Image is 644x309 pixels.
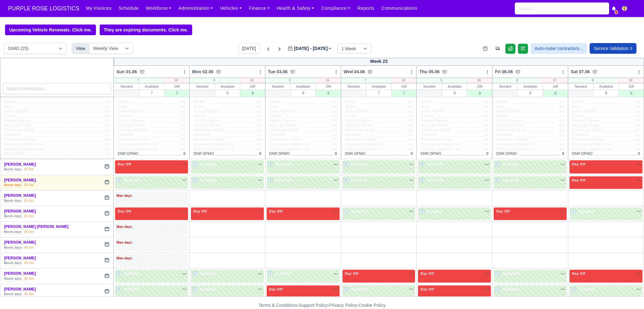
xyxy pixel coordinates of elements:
span: Delivered [269,133,285,137]
span: PURPLE ROSE LOGISTICS [5,2,82,15]
span: Returned to Station (%) [345,142,384,147]
span: n/a [483,100,489,104]
span: Stops [420,104,430,109]
span: Stops [118,104,127,109]
div: Week 23 [114,58,644,66]
div: 9 [442,90,467,96]
span: Sat 07.06 [571,69,590,75]
span: Stops Planned [193,109,218,114]
input: Search... [515,3,609,14]
span: Delivered [420,133,436,137]
span: Parcels per Route [118,128,148,133]
span: n/a [180,119,186,123]
span: n/a [256,147,261,151]
div: 9 [417,78,466,83]
a: Cookie Policy [358,303,386,308]
span: Parcels per Route [269,128,299,133]
span: Returned to Station [572,137,604,142]
span: Available [198,162,218,166]
span: n/a [105,137,110,142]
div: View [72,43,89,54]
a: [PERSON_NAME] [4,256,36,260]
span: n/a [408,147,413,151]
span: n/a [105,128,110,132]
a: [PERSON_NAME] [PERSON_NAME] [4,224,69,229]
span: n/a [635,147,640,151]
div: Diff [392,83,417,90]
a: Service Validation [590,43,636,54]
span: 2 [268,162,273,167]
div: Available [139,83,164,90]
span: Stops per Route [496,123,524,128]
span: Parcels Planned [496,119,524,123]
div: 0h 0m [24,261,34,266]
div: Diff [316,83,341,90]
span: n/a [105,104,110,109]
span: n/a [559,100,564,104]
span: Delivery Completion (%) [193,147,234,152]
span: Returned to Station [118,137,150,142]
span: n/a [559,123,564,128]
span: n/a [256,142,261,146]
div: 9 [215,90,240,96]
span: Delivered [4,133,20,137]
span: DNR DPMO [4,152,25,156]
span: Delivery Completion (%) [420,147,461,152]
span: DNR DPMO [420,152,441,156]
iframe: Chat Widget [613,279,644,309]
span: n/a [332,109,337,113]
span: n/a [180,114,186,118]
div: 9 [240,90,265,97]
span: Delivery Completion (%) [496,147,537,152]
div: Available [367,83,391,90]
div: 0h 0m [24,183,34,188]
span: Routes [193,100,205,104]
span: Returned to Station (%) [4,142,43,147]
span: n/a [332,114,337,118]
span: Stops Planned [572,109,597,114]
span: Parcels per Route [345,128,375,133]
span: n/a [180,147,186,151]
span: n/a [256,123,261,128]
span: Returned to Station [496,137,529,142]
span: n/a [483,137,489,142]
span: n/a [256,104,261,109]
span: 0 [411,152,413,156]
span: Delivery Completion (%) [4,147,45,152]
span: n/a [559,119,564,123]
span: n/a [559,137,564,142]
span: n/a [635,123,640,128]
span: DNR DPMO [345,152,365,156]
span: n/a [483,119,489,123]
span: Stops [269,104,279,109]
span: Available [350,162,369,166]
div: Available [518,83,543,90]
span: Parcels Planned [345,119,372,123]
span: Routes [269,100,281,104]
span: n/a [483,114,489,118]
span: 0 [335,152,337,156]
span: n/a [635,137,640,142]
span: n/a [105,109,110,113]
a: Communications [378,2,421,14]
div: 0h 0m [24,167,34,172]
span: Parcels [118,114,130,119]
span: Delivery Completion (%) [345,147,386,152]
a: [PERSON_NAME] [4,193,36,198]
span: n/a [408,142,413,146]
span: Returned to Station (%) [193,142,233,147]
div: 9 [594,90,619,96]
span: n/a [559,133,564,137]
span: Parcels [4,114,17,119]
span: n/a [256,109,261,113]
a: [PERSON_NAME] [4,271,36,276]
span: Routes [4,100,16,104]
div: 9 [568,78,617,83]
div: 0h 0m [24,214,34,219]
span: n/a [635,114,640,118]
span: Parcels [420,114,433,119]
span: n/a [408,100,413,104]
span: Day Off [116,162,132,166]
span: Returned to Station [420,137,453,142]
a: Terms & Conditions [258,303,297,308]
